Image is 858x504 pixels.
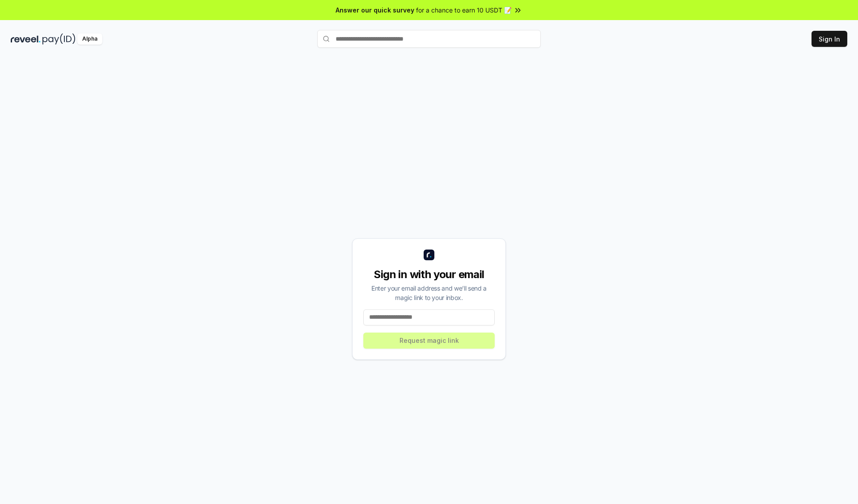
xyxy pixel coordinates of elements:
div: Enter your email address and we’ll send a magic link to your inbox. [363,283,495,302]
button: Sign In [812,31,847,47]
div: Sign in with your email [363,267,495,282]
img: logo_small [424,250,434,260]
div: Alpha [77,33,102,45]
span: Answer our quick survey [336,5,414,15]
img: pay_id [42,33,76,45]
img: reveel_dark [11,33,41,45]
span: for a chance to earn 10 USDT 📝 [416,5,512,15]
